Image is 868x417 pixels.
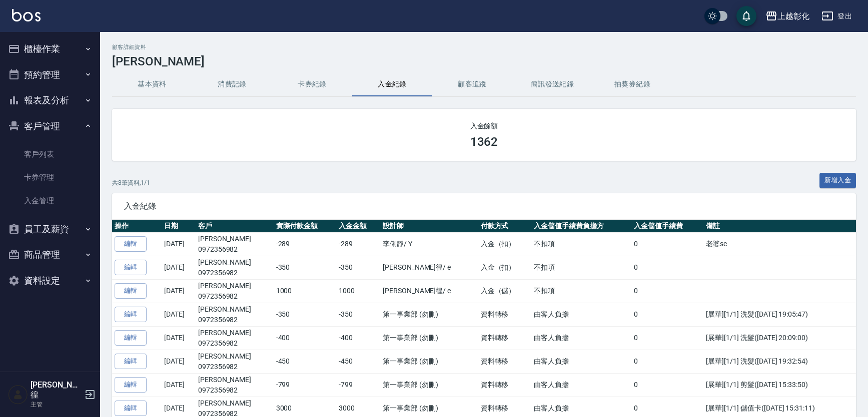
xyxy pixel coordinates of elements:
[380,220,478,233] th: 設計師
[352,72,432,96] button: 入金紀錄
[274,256,336,279] td: -350
[478,326,532,350] td: 資料轉移
[198,362,271,372] p: 0972356982
[4,216,96,242] button: 員工及薪資
[380,279,478,303] td: [PERSON_NAME]徨 / e
[336,326,380,350] td: -400
[478,373,532,397] td: 資料轉移
[274,232,336,256] td: -289
[478,279,532,303] td: 入金（儲）
[336,350,380,373] td: -450
[478,350,532,373] td: 資料轉移
[115,260,147,275] a: 編輯
[478,220,532,233] th: 付款方式
[162,279,196,303] td: [DATE]
[380,303,478,326] td: 第一事業部 (勿刪)
[274,373,336,397] td: -799
[4,36,96,62] button: 櫃檯作業
[478,232,532,256] td: 入金（扣）
[12,9,41,21] img: Logo
[761,6,813,26] button: 上越彰化
[274,326,336,350] td: -400
[531,256,631,279] td: 不扣項
[115,330,147,346] a: 編輯
[162,220,196,233] th: 日期
[4,242,96,268] button: 商品管理
[4,268,96,294] button: 資料設定
[274,350,336,373] td: -450
[531,326,631,350] td: 由客人負擔
[115,401,147,416] a: 編輯
[703,232,856,256] td: 老婆sc
[112,54,856,68] h3: [PERSON_NAME]
[274,303,336,326] td: -350
[4,166,96,189] a: 卡券管理
[703,326,856,350] td: [展華][1/1] 洗髮([DATE] 20:09:00)
[819,173,856,188] button: 新增入金
[4,189,96,212] a: 入金管理
[124,201,844,211] span: 入金紀錄
[380,326,478,350] td: 第一事業部 (勿刪)
[272,72,352,96] button: 卡券紀錄
[115,354,147,369] a: 編輯
[631,373,703,397] td: 0
[703,303,856,326] td: [展華][1/1] 洗髮([DATE] 19:05:47)
[196,279,274,303] td: [PERSON_NAME]
[631,220,703,233] th: 入金儲值手續費
[703,220,856,233] th: 備註
[162,373,196,397] td: [DATE]
[192,72,272,96] button: 消費記錄
[817,7,856,25] button: 登出
[4,87,96,113] button: 報表及分析
[631,256,703,279] td: 0
[470,135,498,149] h3: 1362
[336,373,380,397] td: -799
[703,373,856,397] td: [展華][1/1] 剪髮([DATE] 15:33:50)
[8,385,28,405] img: Person
[115,307,147,322] a: 編輯
[196,232,274,256] td: [PERSON_NAME]
[777,10,809,22] div: 上越彰化
[115,283,147,299] a: 編輯
[4,143,96,166] a: 客戶列表
[531,220,631,233] th: 入金儲值手續費負擔方
[162,326,196,350] td: [DATE]
[196,303,274,326] td: [PERSON_NAME]
[31,400,82,409] p: 主管
[432,72,512,96] button: 顧客追蹤
[531,303,631,326] td: 由客人負擔
[162,350,196,373] td: [DATE]
[631,303,703,326] td: 0
[703,350,856,373] td: [展華][1/1] 洗髮([DATE] 19:32:54)
[162,232,196,256] td: [DATE]
[736,6,756,26] button: save
[124,121,844,131] h2: 入金餘額
[274,220,336,233] th: 實際付款金額
[112,72,192,96] button: 基本資料
[380,232,478,256] td: 李俐靜 / Y
[336,220,380,233] th: 入金金額
[478,303,532,326] td: 資料轉移
[478,256,532,279] td: 入金（扣）
[531,350,631,373] td: 由客人負擔
[162,303,196,326] td: [DATE]
[196,326,274,350] td: [PERSON_NAME]
[31,380,82,400] h5: [PERSON_NAME]徨
[631,326,703,350] td: 0
[198,338,271,349] p: 0972356982
[198,244,271,255] p: 0972356982
[198,385,271,396] p: 0972356982
[336,232,380,256] td: -289
[274,279,336,303] td: 1000
[531,279,631,303] td: 不扣項
[336,256,380,279] td: -350
[631,279,703,303] td: 0
[115,236,147,252] a: 編輯
[115,377,147,393] a: 編輯
[336,279,380,303] td: 1000
[196,220,274,233] th: 客戶
[380,350,478,373] td: 第一事業部 (勿刪)
[198,268,271,278] p: 0972356982
[592,72,672,96] button: 抽獎券紀錄
[196,350,274,373] td: [PERSON_NAME]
